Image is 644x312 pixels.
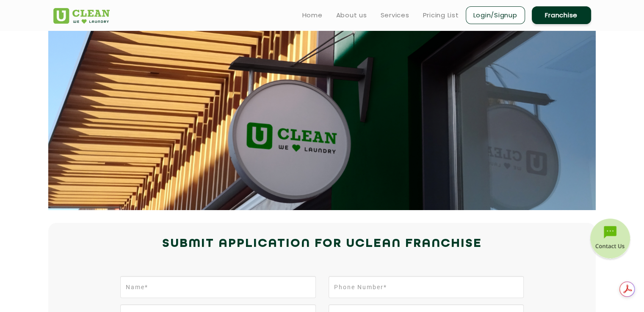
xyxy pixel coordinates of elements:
[120,276,315,298] input: Name*
[381,10,409,20] a: Services
[53,234,591,254] h2: Submit Application for UCLEAN FRANCHISE
[589,219,631,261] img: contact-btn
[336,10,367,20] a: About us
[53,8,110,24] img: UClean Laundry and Dry Cleaning
[466,6,525,24] a: Login/Signup
[329,276,524,298] input: Phone Number*
[302,10,323,20] a: Home
[423,10,459,20] a: Pricing List
[532,6,591,24] a: Franchise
